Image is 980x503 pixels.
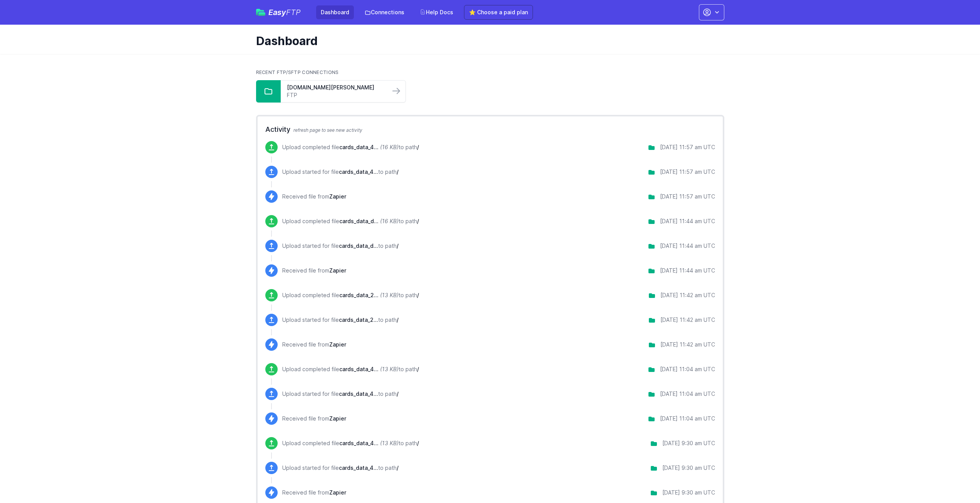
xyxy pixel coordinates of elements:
[660,267,715,274] div: [DATE] 11:44 am UTC
[662,489,715,496] div: [DATE] 9:30 am UTC
[282,242,399,250] p: Upload started for file to path
[660,291,715,299] div: [DATE] 11:42 am UTC
[339,464,378,471] span: cards_data_4e1d535c45b8651431c9224f58e1986f.json
[329,415,346,422] span: Zapier
[660,415,715,422] div: [DATE] 11:04 am UTC
[329,267,346,274] span: Zapier
[339,242,378,249] span: cards_data_dea7d1d103be6250119bbc1b2c2d5283.json
[282,415,346,422] p: Received file from
[282,341,346,348] p: Received file from
[380,144,399,150] i: (16 KB)
[287,91,384,99] a: FTP
[286,8,301,17] span: FTP
[282,193,346,200] p: Received file from
[660,316,715,324] div: [DATE] 11:42 am UTC
[282,365,419,373] p: Upload completed file to path
[293,127,362,133] span: refresh page to see new activity
[397,168,399,175] span: /
[339,292,379,298] span: cards_data_2a3c87040986452480f49a1403923e84.json
[282,267,346,274] p: Received file from
[256,34,718,48] h1: Dashboard
[282,291,419,299] p: Upload completed file to path
[329,489,346,496] span: Zapier
[417,144,419,150] span: /
[282,143,419,151] p: Upload completed file to path
[417,366,419,372] span: /
[660,168,715,176] div: [DATE] 11:57 am UTC
[268,8,301,16] span: Easy
[339,316,378,323] span: cards_data_2a3c87040986452480f49a1403923e84.json
[417,440,419,446] span: /
[282,439,419,447] p: Upload completed file to path
[417,292,419,298] span: /
[660,193,715,200] div: [DATE] 11:57 am UTC
[360,5,409,19] a: Connections
[660,365,715,373] div: [DATE] 11:04 am UTC
[380,440,399,446] i: (13 KB)
[662,464,715,472] div: [DATE] 9:30 am UTC
[397,242,399,249] span: /
[256,8,301,16] a: EasyFTP
[282,489,346,496] p: Received file from
[282,390,399,398] p: Upload started for file to path
[339,390,378,397] span: cards_data_4ec72f625c2c868152863f270c7e2906.json
[660,143,715,151] div: [DATE] 11:57 am UTC
[329,341,346,348] span: Zapier
[339,144,379,150] span: cards_data_4f2d741e57897b400e6d893f29e16018.json
[287,84,384,91] a: [DOMAIN_NAME][PERSON_NAME]
[415,5,458,19] a: Help Docs
[339,168,378,175] span: cards_data_4f2d741e57897b400e6d893f29e16018.json
[397,464,399,471] span: /
[380,292,399,298] i: (13 KB)
[316,5,354,19] a: Dashboard
[339,218,379,224] span: cards_data_dea7d1d103be6250119bbc1b2c2d5283.json
[256,69,724,76] h2: Recent FTP/SFTP Connections
[329,193,346,200] span: Zapier
[380,218,399,224] i: (16 KB)
[339,440,379,446] span: cards_data_4e1d535c45b8651431c9224f58e1986f.json
[660,217,715,225] div: [DATE] 11:44 am UTC
[380,366,399,372] i: (13 KB)
[417,218,419,224] span: /
[265,124,715,135] h2: Activity
[660,390,715,398] div: [DATE] 11:04 am UTC
[282,464,399,472] p: Upload started for file to path
[282,217,419,225] p: Upload completed file to path
[662,439,715,447] div: [DATE] 9:30 am UTC
[464,5,533,20] a: ⭐ Choose a paid plan
[339,366,379,372] span: cards_data_4ec72f625c2c868152863f270c7e2906.json
[282,316,399,324] p: Upload started for file to path
[256,9,265,16] img: easyftp_logo.png
[397,316,399,323] span: /
[397,390,399,397] span: /
[660,242,715,250] div: [DATE] 11:44 am UTC
[660,341,715,348] div: [DATE] 11:42 am UTC
[282,168,399,176] p: Upload started for file to path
